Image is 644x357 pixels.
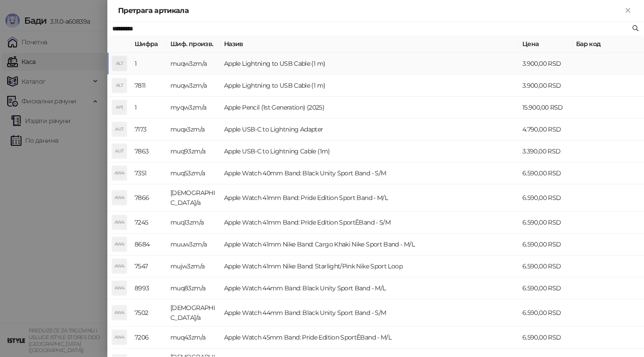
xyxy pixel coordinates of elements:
td: muq93zm/a [167,140,220,162]
td: 7866 [131,184,167,212]
td: Apple Lightning to USB Cable (1 m) [220,53,519,75]
th: Цена [519,35,572,53]
td: 8684 [131,234,167,255]
td: 6.590,00 RSD [519,327,572,348]
td: Apple USB-C to Lightning Adapter [220,119,519,140]
td: 3.390,00 RSD [519,140,572,162]
td: 6.590,00 RSD [519,212,572,234]
td: 7547 [131,255,167,277]
div: AUT [112,122,127,136]
td: muqx3zm/a [167,119,220,140]
td: 6.590,00 RSD [519,299,572,327]
th: Бар код [572,35,644,53]
td: 7245 [131,212,167,234]
td: Apple Watch 41mm Nike Band: Cargo Khaki Nike Sport Band - M/L [220,234,519,255]
div: AW4 [112,330,127,344]
div: Претрага артикала [118,5,623,16]
td: muqw3zm/a [167,75,220,97]
div: AUT [112,144,127,158]
td: 1 [131,53,167,75]
td: 8993 [131,277,167,299]
td: 1 [131,97,167,119]
td: 7502 [131,299,167,327]
td: muqw3zm/a [167,53,220,75]
td: muq83zm/a [167,277,220,299]
td: 7173 [131,119,167,140]
td: Apple Watch 44mm Band: Black Unity Sport Band - M/L [220,277,519,299]
td: mujw3zm/a [167,255,220,277]
td: muq13zm/a [167,212,220,234]
td: Apple Watch 40mm Band: Black Unity Sport Band - S/M [220,162,519,184]
div: AW4 [112,259,127,273]
td: 6.590,00 RSD [519,277,572,299]
div: AW4 [112,237,127,251]
td: 3.900,00 RSD [519,53,572,75]
td: [DEMOGRAPHIC_DATA]/a [167,299,220,327]
td: 6.590,00 RSD [519,255,572,277]
div: ALT [112,56,127,71]
td: 7351 [131,162,167,184]
td: 15.900,00 RSD [519,97,572,119]
th: Шиф. произв. [167,35,220,53]
td: 6.590,00 RSD [519,184,572,212]
td: 4.790,00 RSD [519,119,572,140]
td: 3.900,00 RSD [519,75,572,97]
td: [DEMOGRAPHIC_DATA]/a [167,184,220,212]
td: Apple Watch 41mm Band: Pride Edition SportÊBand - S/M [220,212,519,234]
td: 6.590,00 RSD [519,234,572,255]
td: Apple Lightning to USB Cable (1 m) [220,75,519,97]
td: myqw3zm/a [167,97,220,119]
div: AW4 [112,191,127,205]
td: 7811 [131,75,167,97]
td: Apple USB-C to Lightning Cable (1m) [220,140,519,162]
td: Apple Watch 41mm Nike Band: Starlight/Pink Nike Sport Loop [220,255,519,277]
button: Close [623,5,633,16]
div: AP( [112,100,127,115]
td: muq53zm/a [167,162,220,184]
td: Apple Pencil (1st Generation) (2025) [220,97,519,119]
th: Назив [220,35,519,53]
div: ALT [112,78,127,93]
div: AW4 [112,215,127,229]
td: Apple Watch 44mm Band: Black Unity Sport Band - S/M [220,299,519,327]
div: AW4 [112,306,127,320]
div: AW4 [112,281,127,295]
td: Apple Watch 45mm Band: Pride Edition SportÊBand - M/L [220,327,519,348]
td: muq43zm/a [167,327,220,348]
td: 6.590,00 RSD [519,162,572,184]
div: AW4 [112,166,127,180]
td: 7206 [131,327,167,348]
td: muuw3zm/a [167,234,220,255]
td: 7863 [131,140,167,162]
td: Apple Watch 41mm Band: Pride Edition Sport Band - M/L [220,184,519,212]
th: Шифра [131,35,167,53]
